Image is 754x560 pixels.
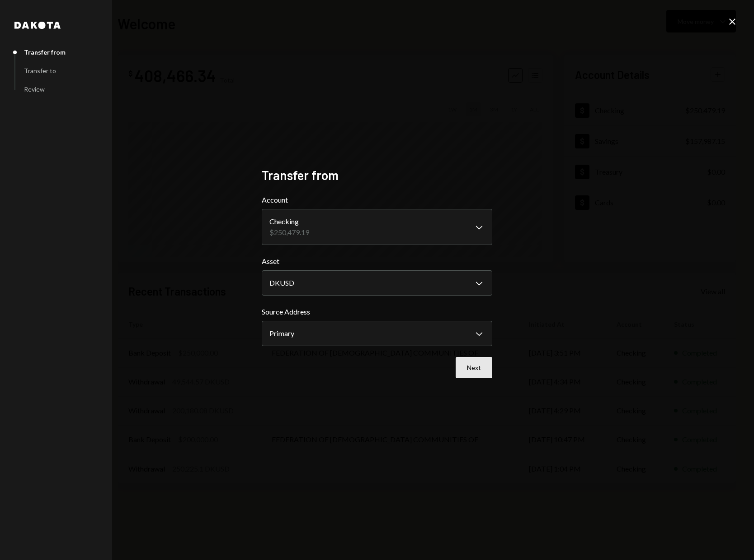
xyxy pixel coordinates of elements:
[456,357,492,378] button: Next
[262,167,492,184] h2: Transfer from
[24,67,56,74] div: Transfer to
[262,321,492,346] button: Source Address
[24,48,66,56] div: Transfer from
[262,256,492,267] label: Asset
[262,306,492,317] label: Source Address
[262,209,492,245] button: Account
[262,270,492,296] button: Asset
[262,194,492,205] label: Account
[24,85,45,93] div: Review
